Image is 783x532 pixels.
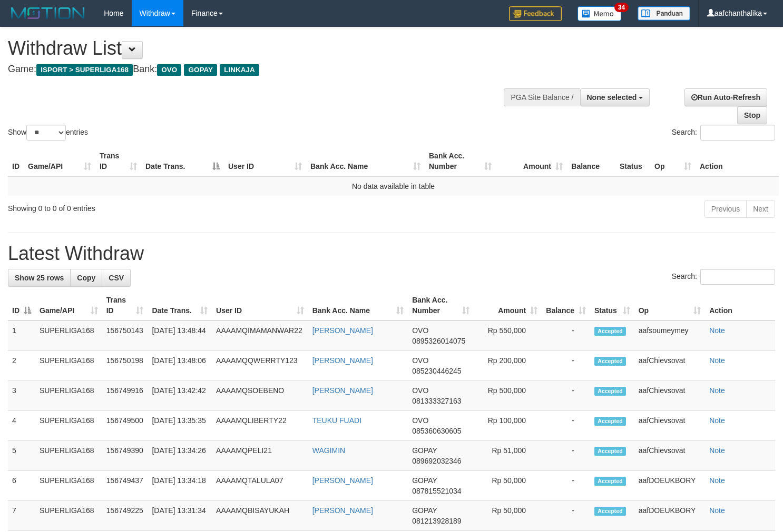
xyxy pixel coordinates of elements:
[650,146,696,176] th: Op: activate to sort column ascending
[77,274,95,282] span: Copy
[412,476,437,485] span: GOPAY
[542,471,590,501] td: -
[709,506,725,515] a: Note
[709,326,725,335] a: Note
[590,290,634,320] th: Status: activate to sort column ascending
[148,290,212,320] th: Date Trans.: activate to sort column ascending
[35,351,102,381] td: SUPERLIGA168
[412,326,428,335] span: OVO
[102,501,148,531] td: 156749225
[672,269,775,285] label: Search:
[580,88,650,106] button: None selected
[542,501,590,531] td: -
[141,146,224,176] th: Date Trans.: activate to sort column descending
[709,356,725,365] a: Note
[705,290,775,320] th: Action
[35,501,102,531] td: SUPERLIGA168
[95,146,141,176] th: Trans ID: activate to sort column ascending
[594,357,626,366] span: Accepted
[615,146,650,176] th: Status
[212,381,308,411] td: AAAAMQSOEBENO
[412,367,461,375] span: Copy 085230446245 to clipboard
[102,320,148,351] td: 156750143
[672,125,775,140] label: Search:
[542,290,590,320] th: Balance: activate to sort column ascending
[704,200,747,218] a: Previous
[148,441,212,471] td: [DATE] 13:34:26
[8,269,71,287] a: Show 25 rows
[634,411,706,441] td: aafChievsovat
[35,381,102,411] td: SUPERLIGA168
[542,441,590,471] td: -
[8,351,35,381] td: 2
[737,106,767,124] a: Stop
[35,320,102,351] td: SUPERLIGA168
[594,507,626,516] span: Accepted
[567,146,615,176] th: Balance
[148,471,212,501] td: [DATE] 13:34:18
[8,176,779,196] td: No data available in table
[102,269,131,287] a: CSV
[634,351,706,381] td: aafChievsovat
[148,501,212,531] td: [DATE] 13:31:34
[638,6,690,21] img: panduan.png
[412,397,461,405] span: Copy 081333327163 to clipboard
[696,146,779,176] th: Action
[220,64,259,76] span: LINKAJA
[312,476,373,485] a: [PERSON_NAME]
[184,64,217,76] span: GOPAY
[504,88,580,106] div: PGA Site Balance /
[212,471,308,501] td: AAAAMQTALULA07
[308,290,408,320] th: Bank Acc. Name: activate to sort column ascending
[746,200,775,218] a: Next
[474,411,542,441] td: Rp 100,000
[102,441,148,471] td: 156749390
[412,446,437,455] span: GOPAY
[684,88,767,106] a: Run Auto-Refresh
[412,427,461,435] span: Copy 085360630605 to clipboard
[8,290,35,320] th: ID: activate to sort column descending
[474,290,542,320] th: Amount: activate to sort column ascending
[542,381,590,411] td: -
[634,381,706,411] td: aafChievsovat
[8,320,35,351] td: 1
[408,290,474,320] th: Bank Acc. Number: activate to sort column ascending
[102,381,148,411] td: 156749916
[212,411,308,441] td: AAAAMQLIBERTY22
[8,243,775,264] h1: Latest Withdraw
[8,381,35,411] td: 3
[102,351,148,381] td: 156750198
[212,351,308,381] td: AAAAMQQWERRTY123
[109,274,124,282] span: CSV
[8,125,88,140] label: Show entries
[594,417,626,426] span: Accepted
[8,199,318,214] div: Showing 0 to 0 of 0 entries
[594,387,626,396] span: Accepted
[412,386,428,395] span: OVO
[26,125,66,140] select: Showentries
[412,416,428,425] span: OVO
[24,146,95,176] th: Game/API: activate to sort column ascending
[542,351,590,381] td: -
[509,6,562,21] img: Feedback.jpg
[474,381,542,411] td: Rp 500,000
[102,290,148,320] th: Trans ID: activate to sort column ascending
[412,457,461,465] span: Copy 089692032346 to clipboard
[496,146,567,176] th: Amount: activate to sort column ascending
[8,64,512,75] h4: Game: Bank:
[70,269,102,287] a: Copy
[157,64,181,76] span: OVO
[542,320,590,351] td: -
[474,471,542,501] td: Rp 50,000
[412,337,465,345] span: Copy 0895326014075 to clipboard
[8,501,35,531] td: 7
[312,356,373,365] a: [PERSON_NAME]
[148,381,212,411] td: [DATE] 13:42:42
[148,320,212,351] td: [DATE] 13:48:44
[412,517,461,525] span: Copy 081213928189 to clipboard
[425,146,496,176] th: Bank Acc. Number: activate to sort column ascending
[35,290,102,320] th: Game/API: activate to sort column ascending
[8,5,88,21] img: MOTION_logo.png
[312,416,361,425] a: TEUKU FUADI
[634,471,706,501] td: aafDOEUKBORY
